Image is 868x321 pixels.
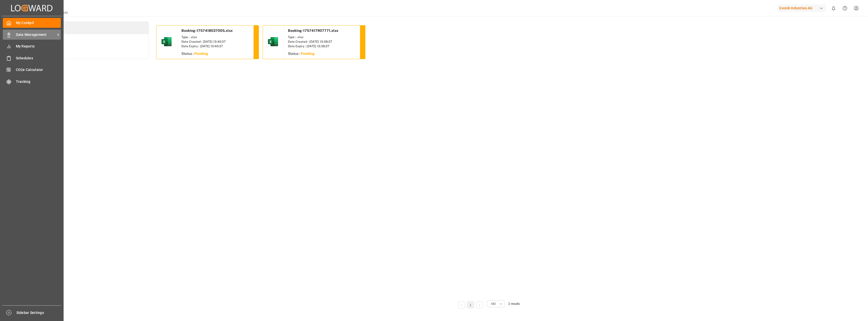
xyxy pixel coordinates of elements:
[267,36,279,48] img: microsoft-excel-2019--v1.png
[476,301,483,308] li: Next Page
[194,52,208,56] sapn: Pending
[16,56,61,61] span: Schedules
[470,303,471,307] a: 1
[3,65,61,75] a: CO2e Calculator
[508,302,520,306] span: 2 results
[16,310,62,315] span: Sidebar Settings
[16,32,56,37] span: Data Management
[777,3,828,13] button: Evonik Industries AG
[487,300,505,307] button: open menu
[301,52,315,56] sapn: Pending
[288,35,356,39] div: Type : .xlsx
[181,35,250,39] div: Type : .xlsx
[16,67,61,72] span: CO2e Calculator
[160,36,173,48] img: microsoft-excel-2019--v1.png
[288,44,356,48] div: Date Expiry : [DATE] 13:38:27
[467,301,474,308] li: 1
[458,301,465,308] li: Previous Page
[181,29,233,33] span: Booking-1757418037005.xlsx
[288,39,356,44] div: Date Created : [DATE] 13:38:27
[828,3,839,14] button: show 0 new notifications
[23,34,149,46] a: Tasks
[16,44,61,49] span: My Reports
[288,29,338,33] span: Booking-1757417907771.xlsx
[16,20,61,26] span: My Cockpit
[23,46,149,59] a: Activity
[491,302,496,306] span: 100
[777,5,826,12] div: Evonik Industries AG
[16,79,61,84] span: Tracking
[181,44,250,48] div: Date Expiry : [DATE] 13:40:37
[178,50,253,59] div: Status :
[839,3,851,14] button: Help Center
[3,18,61,28] a: My Cockpit
[3,41,61,51] a: My Reports
[23,22,149,34] a: Downloads
[181,39,250,44] div: Date Created : [DATE] 13:40:37
[3,77,61,86] a: Tracking
[284,50,360,59] div: Status :
[3,53,61,63] a: Schedules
